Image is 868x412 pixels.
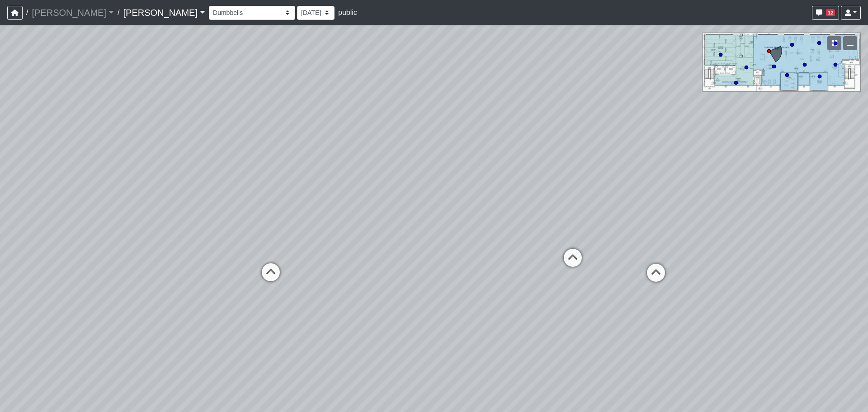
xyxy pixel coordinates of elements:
[338,9,357,16] span: public
[7,394,60,412] iframe: Ybug feedback widget
[826,9,835,16] span: 12
[123,4,205,22] a: [PERSON_NAME]
[812,6,839,20] button: 12
[114,4,123,22] span: /
[32,4,114,22] a: [PERSON_NAME]
[23,4,32,22] span: /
